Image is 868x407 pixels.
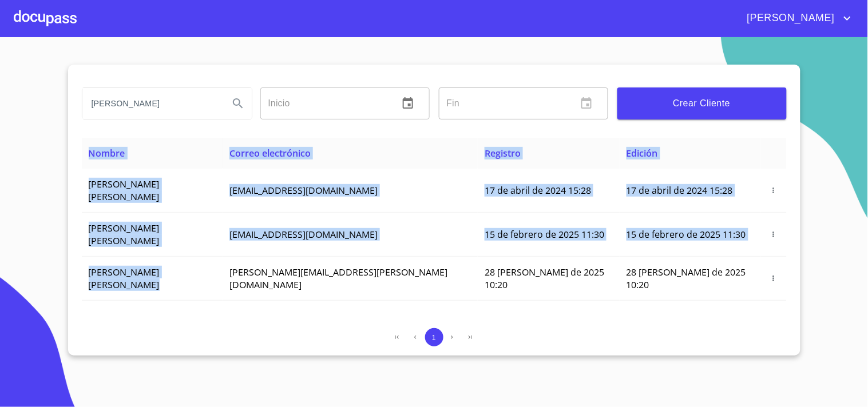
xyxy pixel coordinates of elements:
[739,9,841,27] span: [PERSON_NAME]
[627,266,746,291] span: 28 [PERSON_NAME] de 2025 10:20
[229,184,378,197] span: [EMAIL_ADDRESS][DOMAIN_NAME]
[89,147,125,159] span: Nombre
[739,9,854,27] button: account of current user
[224,90,252,117] button: Search
[627,95,778,111] span: Crear Cliente
[627,184,733,197] span: 17 de abril de 2024 15:28
[485,147,521,159] span: Registro
[485,228,604,241] span: 15 de febrero de 2025 11:30
[229,228,378,241] span: [EMAIL_ADDRESS][DOMAIN_NAME]
[617,87,787,119] button: Crear Cliente
[485,184,591,197] span: 17 de abril de 2024 15:28
[82,88,220,119] input: search
[627,228,746,241] span: 15 de febrero de 2025 11:30
[89,266,160,291] span: [PERSON_NAME] [PERSON_NAME]
[89,178,160,203] span: [PERSON_NAME] [PERSON_NAME]
[627,147,658,159] span: Edición
[229,147,311,159] span: Correo electrónico
[89,222,160,247] span: [PERSON_NAME] [PERSON_NAME]
[425,328,443,346] button: 1
[485,266,604,291] span: 28 [PERSON_NAME] de 2025 10:20
[229,266,447,291] span: [PERSON_NAME][EMAIL_ADDRESS][PERSON_NAME][DOMAIN_NAME]
[432,333,436,342] span: 1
